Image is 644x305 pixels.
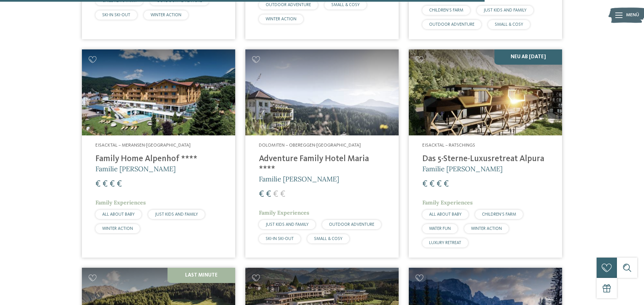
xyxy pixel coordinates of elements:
[422,180,427,189] span: €
[422,154,549,164] h4: Das 5-Sterne-Luxusretreat Alpura
[329,222,374,227] span: OUTDOOR ADVENTURE
[102,212,135,217] span: ALL ABOUT BABY
[429,241,461,245] span: LUXURY RETREAT
[429,226,451,231] span: WATER FUN
[259,154,385,174] h4: Adventure Family Hotel Maria ****
[117,180,122,189] span: €
[102,13,130,17] span: SKI-IN SKI-OUT
[314,237,342,241] span: SMALL & COSY
[155,212,198,217] span: JUST KIDS AND FAMILY
[151,13,181,17] span: WINTER ACTION
[266,3,311,7] span: OUTDOOR ADVENTURE
[409,49,562,136] img: Familienhotels gesucht? Hier findet ihr die besten!
[444,180,449,189] span: €
[266,17,296,21] span: WINTER ACTION
[495,22,523,27] span: SMALL & COSY
[245,49,399,258] a: Familienhotels gesucht? Hier findet ihr die besten! Dolomiten – Obereggen-[GEOGRAPHIC_DATA] Adven...
[409,49,562,258] a: Familienhotels gesucht? Hier findet ihr die besten! Neu ab [DATE] Eisacktal – Ratschings Das 5-St...
[110,180,115,189] span: €
[266,222,309,227] span: JUST KIDS AND FAMILY
[422,199,473,206] span: Family Experiences
[429,8,463,13] span: CHILDREN’S FARM
[482,212,516,217] span: CHILDREN’S FARM
[266,190,271,199] span: €
[471,226,502,231] span: WINTER ACTION
[266,237,294,241] span: SKI-IN SKI-OUT
[103,180,108,189] span: €
[95,143,191,148] span: Eisacktal – Meransen-[GEOGRAPHIC_DATA]
[245,49,399,136] img: Adventure Family Hotel Maria ****
[259,143,361,148] span: Dolomiten – Obereggen-[GEOGRAPHIC_DATA]
[437,180,442,189] span: €
[429,22,474,27] span: OUTDOOR ADVENTURE
[259,209,309,216] span: Family Experiences
[422,165,503,173] span: Familie [PERSON_NAME]
[429,180,435,189] span: €
[102,226,133,231] span: WINTER ACTION
[422,143,475,148] span: Eisacktal – Ratschings
[95,154,222,164] h4: Family Home Alpenhof ****
[484,8,527,13] span: JUST KIDS AND FAMILY
[429,212,462,217] span: ALL ABOUT BABY
[331,3,360,7] span: SMALL & COSY
[95,165,176,173] span: Familie [PERSON_NAME]
[82,49,235,258] a: Familienhotels gesucht? Hier findet ihr die besten! Eisacktal – Meransen-[GEOGRAPHIC_DATA] Family...
[259,175,339,183] span: Familie [PERSON_NAME]
[95,199,146,206] span: Family Experiences
[259,190,264,199] span: €
[280,190,285,199] span: €
[273,190,278,199] span: €
[95,180,101,189] span: €
[82,49,235,136] img: Family Home Alpenhof ****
